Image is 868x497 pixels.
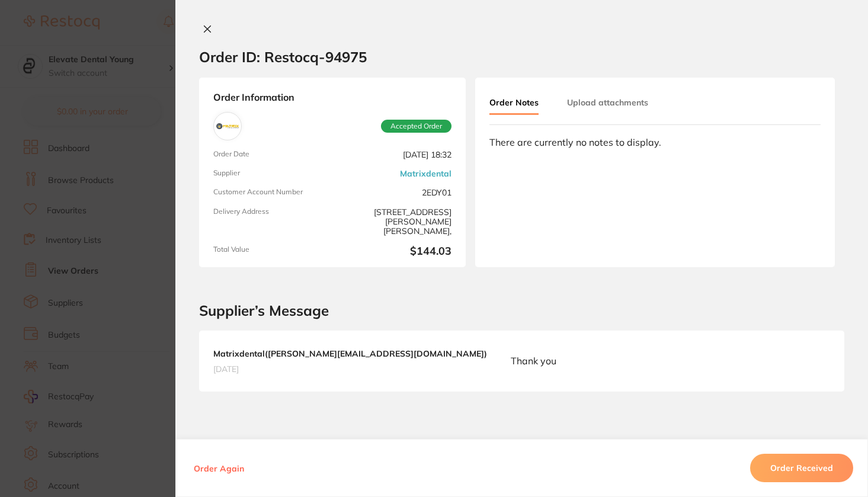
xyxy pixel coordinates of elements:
[199,48,367,66] h2: Order ID: Restocq- 94975
[213,150,328,159] span: Order Date
[400,169,451,178] a: Matrixdental
[213,245,328,258] span: Total Value
[381,120,451,133] span: Accepted Order
[511,354,556,367] p: Thank you
[337,188,451,197] span: 2EDY01
[190,463,248,473] button: Order Again
[213,364,487,374] span: [DATE]
[216,115,239,137] img: Matrixdental
[213,92,451,102] strong: Order Information
[337,245,451,258] b: $144.03
[337,150,451,159] span: [DATE] 18:32
[567,92,648,113] button: Upload attachments
[213,169,328,178] span: Supplier
[750,454,853,482] button: Order Received
[489,137,821,148] div: There are currently no notes to display.
[337,207,451,236] span: [STREET_ADDRESS][PERSON_NAME][PERSON_NAME],
[213,348,487,359] b: Matrixdental ( [PERSON_NAME][EMAIL_ADDRESS][DOMAIN_NAME] )
[489,92,539,115] button: Order Notes
[213,207,328,236] span: Delivery Address
[199,303,844,319] h2: Supplier’s Message
[213,188,328,197] span: Customer Account Number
